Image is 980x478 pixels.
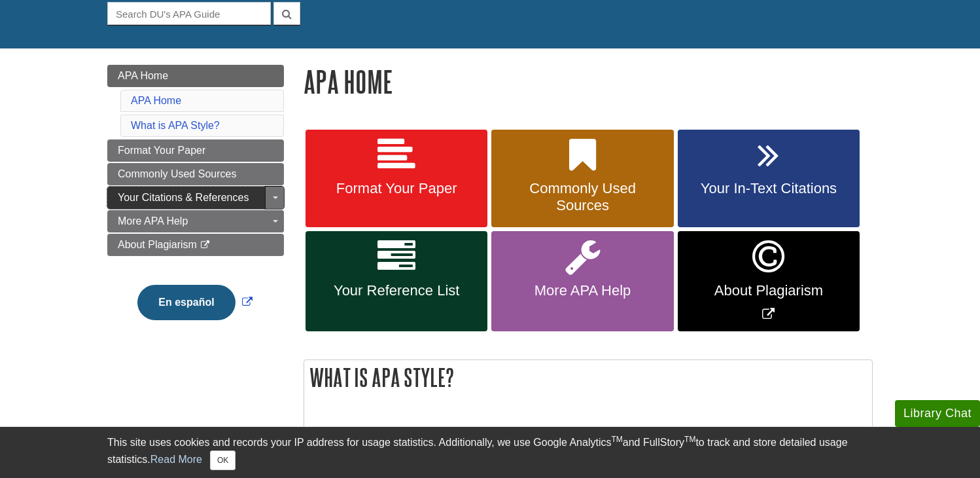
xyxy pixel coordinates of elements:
button: Library Chat [895,400,980,427]
a: Your Reference List [306,231,487,331]
span: Commonly Used Sources [118,168,236,179]
a: More APA Help [107,210,284,232]
a: More APA Help [491,231,673,331]
span: About Plagiarism [118,239,197,250]
i: This link opens in a new window [200,241,211,249]
a: About Plagiarism [107,234,284,256]
a: Format Your Paper [107,139,284,162]
a: APA Home [107,65,284,87]
span: More APA Help [118,215,188,227]
span: Your Citations & References [118,192,249,203]
a: Commonly Used Sources [491,130,673,228]
a: Link opens in new window [678,231,860,331]
h2: What is APA Style? [304,360,872,395]
span: APA Home [118,70,168,81]
button: Close [210,450,236,470]
span: Your In-Text Citations [688,180,850,197]
button: En español [137,285,235,320]
span: Your Reference List [315,282,478,299]
sup: TM [611,435,622,444]
span: About Plagiarism [688,282,850,299]
a: What is APA Style? [131,120,220,131]
a: APA Home [131,95,181,106]
div: Guide Page Menu [107,65,284,342]
span: Format Your Paper [315,180,478,197]
span: Commonly Used Sources [501,180,663,214]
a: Format Your Paper [306,130,487,228]
a: Read More [150,454,202,465]
input: Search DU's APA Guide [107,2,271,25]
h1: APA Home [304,65,873,98]
a: Your In-Text Citations [678,130,860,228]
span: Format Your Paper [118,145,205,156]
a: Your Citations & References [107,187,284,209]
div: This site uses cookies and records your IP address for usage statistics. Additionally, we use Goo... [107,435,873,470]
a: Commonly Used Sources [107,163,284,185]
span: More APA Help [501,282,663,299]
a: Link opens in new window [134,297,255,308]
sup: TM [684,435,695,444]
